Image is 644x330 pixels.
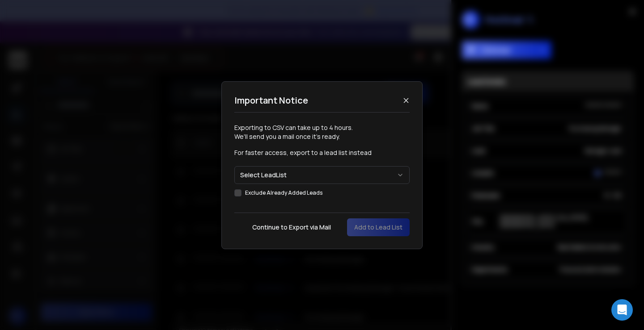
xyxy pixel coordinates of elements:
h1: Important Notice [234,94,308,107]
div: Exporting to CSV can take up to 4 hours. We'll send you a mail once it's ready. [234,123,410,141]
p: Continue to Export via Mail [245,218,338,236]
label: Exclude Already Added Leads [245,189,322,196]
button: Select LeadList [234,166,410,184]
p: For faster access, export to a lead list instead [234,148,410,157]
div: Open Intercom Messenger [611,299,633,321]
